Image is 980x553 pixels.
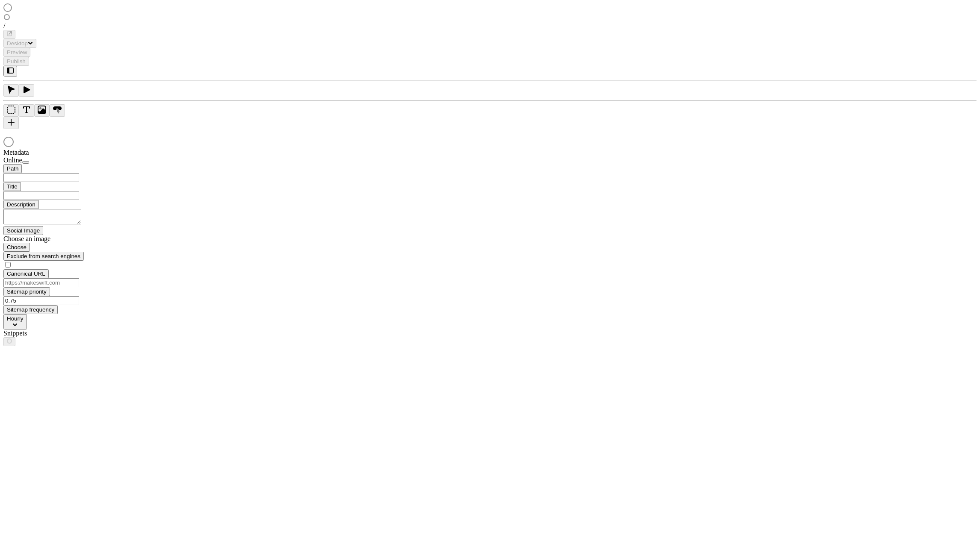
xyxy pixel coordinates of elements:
button: Social Image [3,226,43,235]
div: Choose an image [3,235,106,243]
div: Snippets [3,329,106,337]
button: Button [50,104,65,117]
button: Description [3,200,39,209]
button: Title [3,182,21,191]
span: Hourly [7,315,24,322]
button: Sitemap frequency [3,305,58,314]
button: Canonical URL [3,269,49,278]
input: https://makeswift.com [3,278,79,287]
span: Preview [7,49,27,56]
button: Text [19,104,34,117]
div: Metadata [3,149,106,156]
button: Path [3,164,22,173]
button: Sitemap priority [3,287,50,296]
button: Desktop [3,39,36,48]
span: Online [3,156,22,164]
div: / [3,22,977,30]
span: Choose [7,244,27,250]
button: Exclude from search engines [3,252,84,261]
button: Hourly [3,314,27,329]
button: Image [34,104,50,117]
span: Desktop [7,40,28,47]
button: Choose [3,243,30,252]
button: Publish [3,57,29,66]
span: Publish [7,58,26,65]
button: Preview [3,48,30,57]
button: Box [3,104,19,117]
